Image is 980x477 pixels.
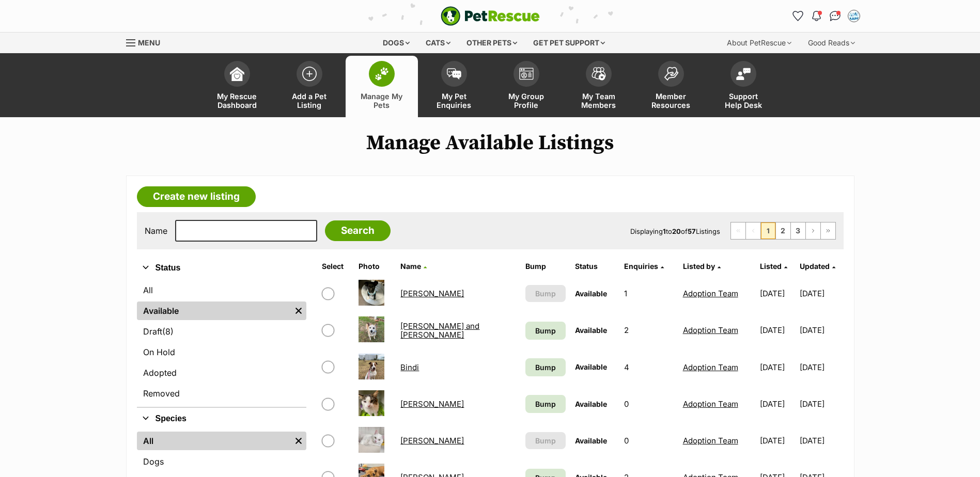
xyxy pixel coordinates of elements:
td: [DATE] [800,276,843,311]
span: Available [575,400,607,408]
a: Bump [525,395,565,413]
td: 0 [620,423,677,458]
span: My Team Members [575,92,622,109]
span: Bump [535,362,556,373]
span: First page [731,222,745,239]
span: Page 1 [761,222,775,239]
img: dashboard-icon-eb2f2d2d3e046f16d808141f083e7271f6b2e854fb5c12c21221c1fb7104beca.svg [230,67,244,81]
a: My Rescue Dashboard [201,56,273,117]
a: All [137,281,306,299]
a: Add a Pet Listing [273,56,346,117]
a: PetRescue [441,6,540,26]
a: Last page [821,222,835,239]
a: Dogs [137,452,306,471]
a: Enquiries [624,262,664,271]
span: My Pet Enquiries [431,92,477,109]
td: [DATE] [756,312,799,348]
a: All [137,432,291,450]
span: Updated [800,262,830,271]
a: Removed [137,384,306,403]
td: [DATE] [800,423,843,458]
td: [DATE] [756,423,799,458]
img: team-members-icon-5396bd8760b3fe7c0b43da4ab00e1e3bb1a5d9ba89233759b79545d2d3fc5d0d.svg [592,67,606,81]
button: Status [137,261,306,275]
span: (8) [162,325,174,338]
a: Support Help Desk [707,56,780,117]
a: Listed by [683,262,721,271]
button: Species [137,412,306,425]
th: Status [571,258,619,275]
div: Status [137,279,306,407]
img: member-resources-icon-8e73f808a243e03378d46382f2149f9095a855e16c252ad45f914b54edf8863c.svg [664,67,678,81]
img: add-pet-listing-icon-0afa8454b4691262ce3f59096e99ab1cd57d4a30225e0717b998d2c9b9846f56.svg [302,67,317,81]
span: Available [575,436,607,445]
td: 0 [620,386,677,422]
a: Updated [800,262,835,271]
a: Name [400,262,427,271]
span: translation missing: en.admin.listings.index.attributes.enquiries [624,262,658,271]
img: Adoption Team profile pic [849,11,859,21]
div: Cats [418,33,458,53]
td: [DATE] [756,276,799,311]
a: Conversations [827,8,844,24]
a: Adoption Team [683,399,738,409]
a: Manage My Pets [346,56,418,117]
span: Support Help Desk [720,92,767,109]
span: Manage My Pets [359,92,405,109]
td: 2 [620,312,677,348]
a: Favourites [790,8,806,24]
span: Bump [535,399,556,409]
td: 4 [620,349,677,385]
span: Member Resources [648,92,694,109]
div: Other pets [459,33,524,53]
label: Name [145,226,167,235]
a: Bindi [400,362,419,372]
th: Select [318,258,354,275]
span: Name [400,262,421,271]
a: Draft [137,322,306,341]
div: Dogs [376,33,417,53]
a: [PERSON_NAME] [400,436,464,446]
span: Available [575,362,607,371]
span: Previous page [746,222,760,239]
a: Adoption Team [683,362,738,372]
span: Available [575,289,607,298]
span: Menu [138,38,160,47]
span: Bump [535,325,556,336]
img: logo-e224e6f780fb5917bec1dbf3a21bbac754714ae5b6737aabdf751b685950b380.svg [441,6,540,26]
td: [DATE] [756,349,799,385]
a: Adoption Team [683,325,738,335]
a: My Group Profile [490,56,563,117]
a: My Team Members [563,56,635,117]
a: [PERSON_NAME] [400,289,464,298]
td: [DATE] [800,386,843,422]
td: [DATE] [800,312,843,348]
div: Good Reads [801,33,862,53]
div: Get pet support [526,33,612,53]
img: pet-enquiries-icon-7e3ad2cf08bfb03b45e93fb7055b45f3efa6380592205ae92323e6603595dc1f.svg [447,68,461,79]
th: Photo [354,258,395,275]
img: help-desk-icon-fdf02630f3aa405de69fd3d07c3f3aa587a6932b1a1747fa1d2bba05be0121f9.svg [736,68,751,80]
input: Search [325,220,391,241]
img: chat-41dd97257d64d25036548639549fe6c8038ab92f7586957e7f3b1b290dea8141.svg [830,11,841,21]
span: Listed [760,262,782,271]
div: About PetRescue [720,33,799,53]
td: [DATE] [756,386,799,422]
a: [PERSON_NAME] and [PERSON_NAME] [400,321,479,340]
a: Bump [525,322,565,340]
a: Next page [806,222,820,239]
strong: 57 [688,227,696,235]
a: Page 2 [776,222,790,239]
span: Displaying to of Listings [630,227,720,235]
a: Menu [126,33,167,51]
a: Create new listing [137,186,256,207]
a: On Hold [137,343,306,361]
a: Adoption Team [683,289,738,298]
span: Add a Pet Listing [286,92,333,109]
button: Notifications [808,8,825,24]
span: Bump [535,288,556,299]
a: Page 3 [791,222,805,239]
img: manage-my-pets-icon-02211641906a0b7f246fdf0571729dbe1e7629f14944591b6c1af311fb30b64b.svg [375,67,389,81]
span: My Rescue Dashboard [214,92,260,109]
a: Member Resources [635,56,707,117]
